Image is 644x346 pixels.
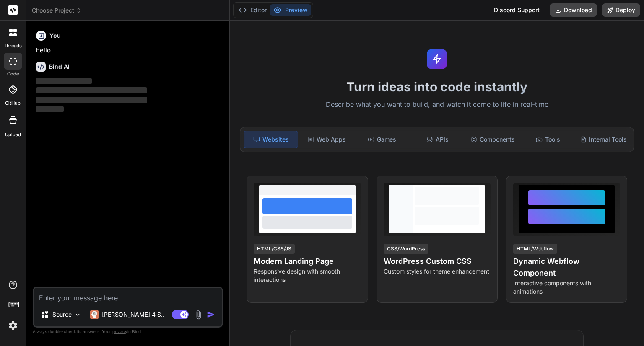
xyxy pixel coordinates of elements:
[36,78,92,84] span: ‌
[244,131,298,148] div: Websites
[466,131,519,148] div: Components
[90,310,99,319] img: Claude 4 Sonnet
[194,310,203,320] img: attachment
[74,311,81,318] img: Pick Models
[36,97,147,103] span: ‌
[384,256,491,267] h4: WordPress Custom CSS
[384,244,428,254] div: CSS/WordPress
[254,244,295,254] div: HTML/CSS/JS
[254,267,361,284] p: Responsive design with smooth interactions
[602,3,640,17] button: Deploy
[521,131,575,148] div: Tools
[33,328,223,336] p: Always double-check its answers. Your in Bind
[36,106,64,112] span: ‌
[4,42,22,49] label: threads
[489,3,545,17] div: Discord Support
[5,100,21,107] label: GitHub
[49,62,70,71] h6: Bind AI
[300,131,353,148] div: Web Apps
[32,6,82,15] span: Choose Project
[550,3,597,17] button: Download
[36,87,147,93] span: ‌
[36,46,221,55] p: hello
[5,131,21,138] label: Upload
[52,310,72,319] p: Source
[235,4,270,16] button: Editor
[270,4,311,16] button: Preview
[410,131,464,148] div: APIs
[254,256,361,267] h4: Modern Landing Page
[384,267,491,276] p: Custom styles for theme enhancement
[235,99,639,110] p: Describe what you want to build, and watch it come to life in real-time
[513,279,620,296] p: Interactive components with animations
[7,70,19,77] label: code
[6,318,20,333] img: settings
[102,310,164,319] p: [PERSON_NAME] 4 S..
[576,131,630,148] div: Internal Tools
[207,310,215,319] img: icon
[112,329,127,334] span: privacy
[49,31,61,40] h6: You
[355,131,409,148] div: Games
[513,256,620,279] h4: Dynamic Webflow Component
[235,79,639,94] h1: Turn ideas into code instantly
[513,244,557,254] div: HTML/Webflow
